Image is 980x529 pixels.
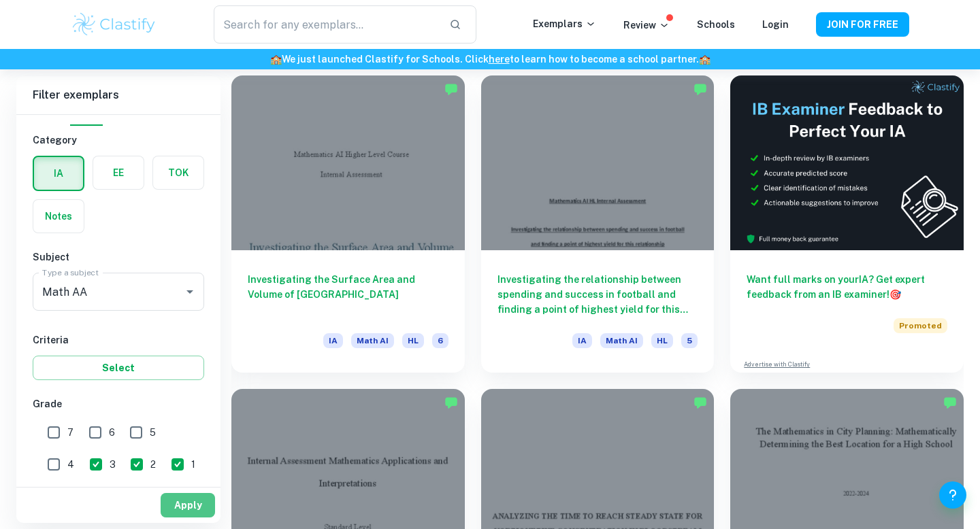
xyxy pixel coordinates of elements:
span: Math AI [351,333,394,348]
span: 6 [432,333,448,348]
h6: We just launched Clastify for Schools. Click to learn how to become a school partner. [3,52,977,67]
a: Login [762,19,789,30]
button: IA [34,157,83,190]
span: HL [651,333,673,348]
img: Marked [693,396,707,409]
a: Investigating the relationship between spending and success in football and finding a point of hi... [481,75,715,373]
button: Select [33,356,204,380]
span: 5 [681,333,698,348]
img: Marked [444,396,458,409]
span: 2 [150,457,156,472]
button: Open [180,282,199,301]
button: JOIN FOR FREE [816,12,909,37]
a: here [489,54,510,65]
label: Type a subject [42,267,99,278]
span: 7 [67,425,73,440]
span: IA [323,333,343,348]
a: Advertise with Clastify [744,360,810,369]
span: 4 [67,457,74,472]
h6: Want full marks on your IA ? Get expert feedback from an IB examiner! [747,272,947,302]
a: Schools [697,19,735,30]
h6: Category [33,133,204,148]
h6: Criteria [33,332,204,347]
button: Help and Feedback [939,481,966,509]
p: Exemplars [533,16,596,31]
span: 5 [150,425,156,440]
span: 3 [110,457,116,472]
h6: Subject [33,250,204,264]
span: 🏫 [270,54,282,65]
h6: Grade [33,396,204,411]
img: Marked [444,82,458,96]
span: Math AI [600,333,643,348]
button: Notes [33,200,84,233]
span: IA [572,333,592,348]
h6: Investigating the relationship between spending and success in football and finding a point of hi... [497,272,698,317]
img: Thumbnail [730,75,964,250]
img: Marked [693,82,707,96]
h6: Filter exemplars [16,76,220,114]
input: Search for any exemplars... [214,5,438,44]
img: Marked [943,396,957,409]
button: Apply [161,493,215,517]
span: 6 [109,425,115,440]
span: 🎯 [889,289,901,300]
span: Promoted [894,318,947,333]
p: Review [623,18,670,33]
a: Investigating the Surface Area and Volume of [GEOGRAPHIC_DATA]IAMath AIHL6 [231,75,465,373]
button: TOK [153,156,203,189]
a: Want full marks on yourIA? Get expert feedback from an IB examiner!PromotedAdvertise with Clastify [730,75,964,373]
span: 1 [191,457,195,472]
h6: Investigating the Surface Area and Volume of [GEOGRAPHIC_DATA] [248,272,448,317]
span: 🏫 [699,54,710,65]
span: HL [402,333,424,348]
button: EE [93,156,144,189]
img: Clastify logo [71,11,157,38]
